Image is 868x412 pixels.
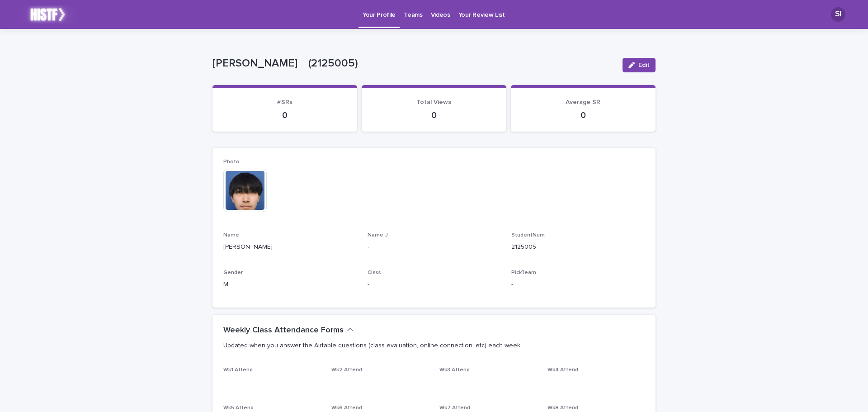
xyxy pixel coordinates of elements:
[223,159,240,165] span: Photo
[331,367,362,373] span: Wk2 Attend
[331,377,429,387] p: -
[18,5,77,24] img: k2lX6XtKT2uGl0LI8IDL
[368,232,388,238] span: Name-J
[373,110,495,121] p: 0
[331,405,362,411] span: Wk6 Attend
[638,62,650,68] span: Edit
[511,270,536,275] span: PickTeam
[511,280,645,289] p: -
[439,377,537,387] p: -
[368,280,501,289] p: -
[623,58,656,72] button: Edit
[831,7,845,22] div: SI
[223,377,321,387] p: -
[277,99,292,105] span: #SRs
[439,405,470,411] span: Wk7 Attend
[223,367,253,373] span: Wk1 Attend
[223,326,344,336] h2: Weekly Class Attendance Forms
[511,232,545,238] span: StudentNum
[547,405,578,411] span: Wk8 Attend
[547,367,578,373] span: Wk4 Attend
[547,377,645,387] p: -
[368,242,501,252] p: -
[511,242,645,252] p: 2125005
[439,367,470,373] span: Wk3 Attend
[223,110,346,121] p: 0
[223,242,357,252] p: [PERSON_NAME]
[566,99,600,105] span: Average SR
[223,405,254,411] span: Wk5 Attend
[223,326,354,336] button: Weekly Class Attendance Forms
[223,280,357,289] p: M
[223,341,641,350] p: Updated when you answer the Airtable questions (class evaluation, online connection, etc) each week.
[522,110,645,121] p: 0
[368,270,381,275] span: Class
[223,232,239,238] span: Name
[223,270,243,275] span: Gender
[212,57,615,70] p: [PERSON_NAME] (2125005)
[416,99,451,105] span: Total Views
